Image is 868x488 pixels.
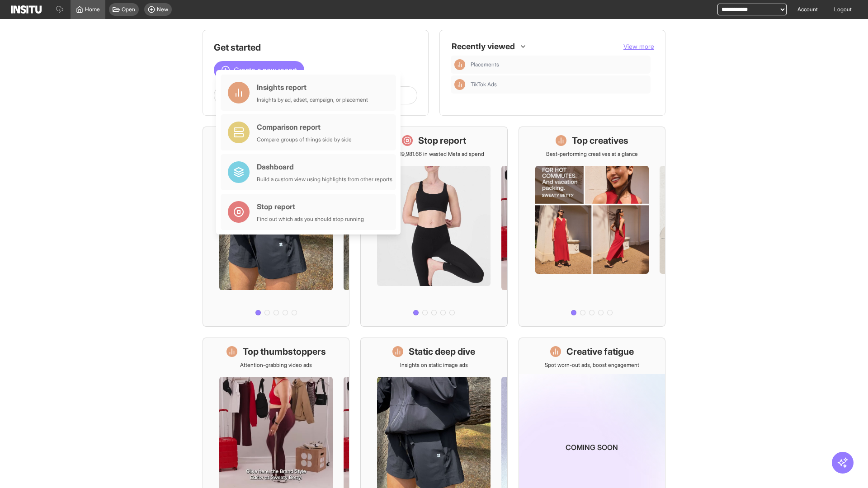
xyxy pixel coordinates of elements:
[623,42,654,51] button: View more
[257,176,392,183] div: Build a custom view using highlights from other reports
[203,127,349,327] a: What's live nowSee all active ads instantly
[360,127,507,327] a: Stop reportSave £19,981.66 in wasted Meta ad spend
[257,216,364,223] div: Find out which ads you should stop running
[240,361,312,369] p: Attention-grabbing video ads
[546,150,638,158] p: Best-performing creatives at a glance
[454,79,465,90] div: Insights
[257,201,364,212] div: Stop report
[214,61,304,79] button: Create a new report
[243,345,326,358] h1: Top thumbstoppers
[234,65,297,75] span: Create a new report
[471,81,497,88] span: TikTok Ads
[418,134,466,147] h1: Stop report
[454,59,465,70] div: Insights
[257,96,368,103] div: Insights by ad, adset, campaign, or placement
[122,6,135,13] span: Open
[257,136,352,143] div: Compare groups of things side by side
[471,81,647,88] span: TikTok Ads
[85,6,100,13] span: Home
[257,122,352,132] div: Comparison report
[471,61,647,68] span: Placements
[157,6,168,13] span: New
[383,150,484,158] p: Save £19,981.66 in wasted Meta ad spend
[409,345,475,358] h1: Static deep dive
[257,82,368,93] div: Insights report
[471,61,499,68] span: Placements
[519,127,665,327] a: Top creativesBest-performing creatives at a glance
[400,361,468,369] p: Insights on static image ads
[214,41,417,54] h1: Get started
[572,134,628,147] h1: Top creatives
[257,161,392,172] div: Dashboard
[11,5,42,14] img: Logo
[623,42,654,50] span: View more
